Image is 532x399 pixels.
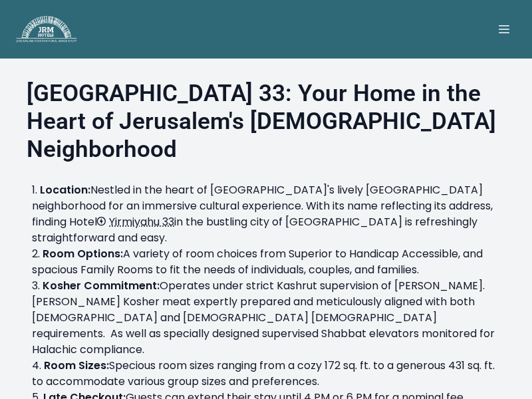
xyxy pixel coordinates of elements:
strong: Room Options: [43,246,123,261]
li: Specious room sizes ranging from a cozy 172 sq. ft. to a generous 431 sq. ft. to accommodate vari... [32,358,505,390]
img: JRM Hotels [16,16,76,43]
strong: Kosher Commitment: [43,278,160,293]
li: Operates under strict Kashrut supervision of [PERSON_NAME]. [PERSON_NAME] Kosher meat expertly pr... [32,278,505,358]
strong: Room Sizes: [44,358,109,373]
strong: [GEOGRAPHIC_DATA] 33: Your Home in the Heart of Jerusalem's [DEMOGRAPHIC_DATA] Neighborhood [27,80,496,163]
li: A variety of room choices from Superior to Handicap Accessible, and spacious Family Rooms to fit ... [32,246,505,278]
strong: Location: [40,182,90,198]
a: Yirmiyahu 33 [97,214,174,229]
li: Nestled in the heart of [GEOGRAPHIC_DATA]'s lively [GEOGRAPHIC_DATA] neighborhood for an immersiv... [32,182,505,246]
span: Yirmiyahu 33 [109,214,174,229]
